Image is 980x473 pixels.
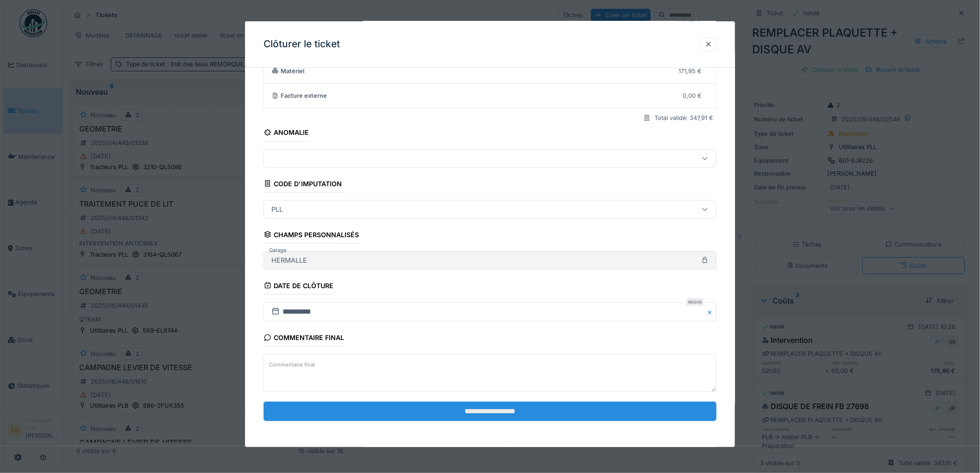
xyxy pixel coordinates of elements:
div: Total validé: 347,91 € [654,114,713,122]
h3: Clôturer le ticket [264,38,340,50]
button: Close [706,302,716,322]
div: Requis [686,298,704,306]
div: PLL [268,204,287,214]
summary: Matériel171,95 € [268,63,712,80]
div: Date de clôture [264,279,333,295]
div: HERMALLE [268,255,311,265]
div: Matériel [271,66,672,75]
div: Facture externe [271,91,676,100]
summary: Facture externe0,00 € [268,87,712,104]
label: Commentaire final [267,359,317,371]
label: Garage [267,246,289,254]
div: Anomalie [264,126,309,141]
div: 171,95 € [678,66,702,75]
div: Champs personnalisés [264,228,359,244]
div: 0,00 € [683,91,702,100]
div: Commentaire final [264,331,344,347]
div: Code d'imputation [264,177,342,193]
